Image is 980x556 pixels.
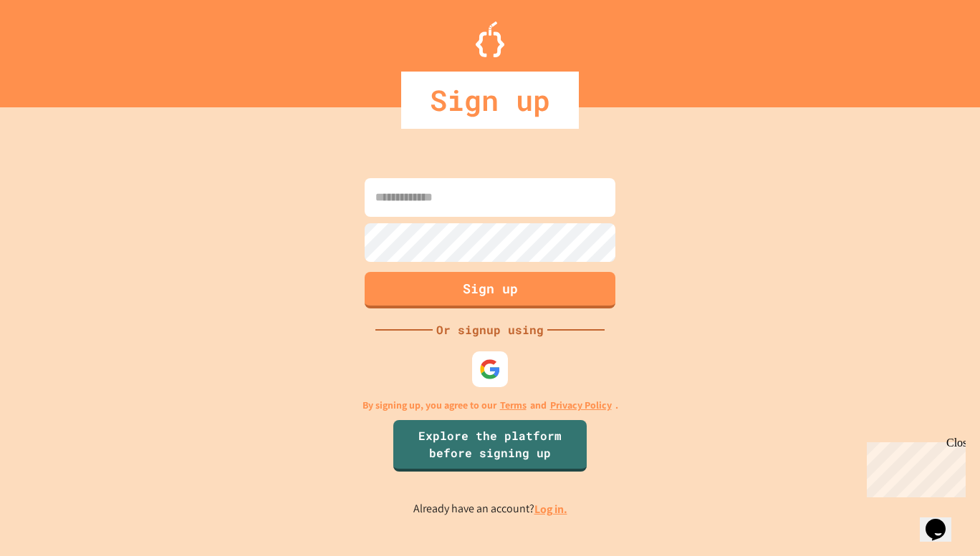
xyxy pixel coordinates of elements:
p: Already have an account? [413,500,567,518]
div: Or signup using [433,321,547,338]
button: Sign up [365,272,615,308]
iframe: chat widget [861,436,966,497]
a: Privacy Policy [550,398,612,413]
div: Sign up [401,72,579,129]
p: By signing up, you agree to our and . [362,398,618,413]
iframe: chat widget [920,499,966,542]
a: Explore the platform before signing up [393,420,587,472]
a: Terms [500,398,527,413]
div: Chat with us now!Close [6,6,99,91]
img: google-icon.svg [479,359,501,380]
img: Logo.svg [476,21,504,57]
a: Log in. [534,502,567,517]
